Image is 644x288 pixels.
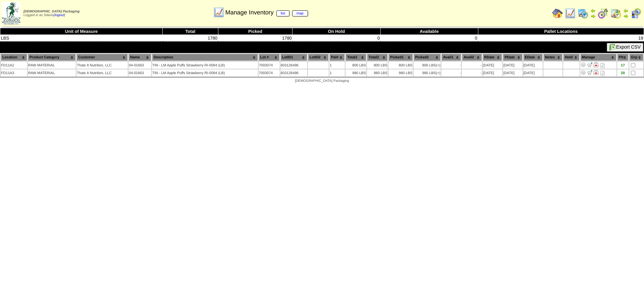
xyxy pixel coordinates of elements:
[629,54,643,61] th: Grp
[414,69,441,76] td: 980 LBS
[218,35,292,42] td: 1780
[593,62,599,67] img: Manage Hold
[462,54,482,61] th: Avail2
[54,13,65,17] a: (logout)
[503,54,522,61] th: PDate
[600,63,605,68] i: Note
[76,62,128,69] td: Thats It Nutrition, LLC
[590,13,596,19] img: arrowright.gif
[581,70,586,75] img: Adjust
[128,69,151,76] td: 04-01663
[388,69,413,76] td: 980 LBS
[503,62,522,69] td: [DATE]
[1,69,27,76] td: FD11A3
[483,54,502,61] th: RDate
[152,69,258,76] td: TIN - LM Apple Puffs Strawberry RI-0094 (LB)
[441,62,461,69] td: -
[380,28,478,35] th: Available
[292,28,380,35] th: On Hold
[598,8,608,19] img: calendarblend.gif
[345,54,366,61] th: Total1
[259,54,280,61] th: Lot #
[0,35,163,42] td: LBS
[163,35,218,42] td: 1780
[436,71,440,75] div: (+)
[436,63,440,67] div: (+)
[329,69,345,76] td: 1
[565,8,576,19] img: line_graph.gif
[388,62,413,69] td: 800 LBS
[259,62,280,69] td: 7003074
[345,62,366,69] td: 800 LBS
[414,62,441,69] td: 800 LBS
[329,54,345,61] th: Pal#
[225,9,308,16] span: Manage Inventory
[345,69,366,76] td: 980 LBS
[483,69,502,76] td: [DATE]
[152,62,258,69] td: TIN - LM Apple Puffs Strawberry RI-0094 (LB)
[367,69,388,76] td: 980 LBS
[441,69,461,76] td: -
[618,71,628,75] div: 20
[213,7,224,18] img: line_graph.gif
[543,54,562,61] th: Notes
[2,2,20,24] img: zoroco-logo-small.webp
[28,54,76,61] th: Product Category
[367,62,388,69] td: 800 LBS
[28,69,76,76] td: RAW MATERIAL
[128,62,151,69] td: 04-01663
[617,54,629,61] th: Plt
[292,10,308,16] a: map
[503,69,522,76] td: [DATE]
[523,54,543,61] th: EDate
[152,54,258,61] th: Description
[462,69,482,76] td: -
[441,54,461,61] th: Avail1
[631,8,641,19] img: calendarcustomer.gif
[1,54,27,61] th: Location
[329,62,345,69] td: 1
[478,28,644,35] th: Pallet Locations
[578,8,588,19] img: calendarprod.gif
[1,62,27,69] td: FD11A2
[280,69,307,76] td: 603126496
[623,8,629,13] img: arrowleft.gif
[623,13,629,19] img: arrowright.gif
[380,35,478,42] td: 0
[590,8,596,13] img: arrowleft.gif
[414,54,441,61] th: Picked2
[259,69,280,76] td: 7003074
[610,8,621,19] img: calendarinout.gif
[218,28,292,35] th: Picked
[478,35,644,42] td: 19
[367,54,388,61] th: Total2
[0,28,163,35] th: Unit of Measure
[607,43,643,52] button: Export CSV
[483,62,502,69] td: [DATE]
[388,54,413,61] th: Picked1
[280,62,307,69] td: 603126496
[292,35,380,42] td: 0
[593,70,599,75] img: Manage Hold
[76,69,128,76] td: Thats It Nutrition, LLC
[523,69,543,76] td: [DATE]
[23,10,79,17] span: Logged in as Sdavis
[28,62,76,69] td: RAW MATERIAL
[276,10,289,16] a: list
[581,62,586,67] img: Adjust
[600,71,605,76] i: Note
[76,54,128,61] th: Customer
[523,62,543,69] td: [DATE]
[280,54,307,61] th: LotID1
[128,54,151,61] th: Name
[587,62,592,67] img: Move
[552,8,563,19] img: home.gif
[23,10,79,13] span: [DEMOGRAPHIC_DATA] Packaging
[462,62,482,69] td: -
[163,28,218,35] th: Total
[609,44,616,51] img: excel.gif
[308,54,329,61] th: LotID2
[295,79,349,83] span: [DEMOGRAPHIC_DATA] Packaging
[580,54,616,61] th: Manage
[618,63,628,67] div: 17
